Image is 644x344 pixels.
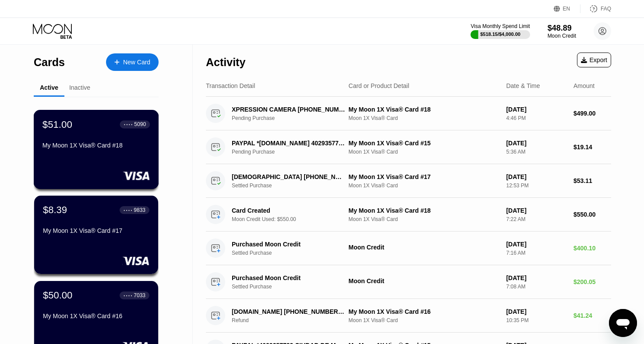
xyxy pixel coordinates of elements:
div: New Card [106,53,159,71]
div: $51.00 [42,119,72,130]
div: My Moon 1X Visa® Card #17 [349,173,499,180]
div: My Moon 1X Visa® Card #15 [349,140,499,147]
div: FAQ [601,6,611,12]
div: $53.11 [573,177,611,184]
div: ● ● ● ● [124,123,133,126]
div: Card Created [232,207,345,214]
div: New Card [123,59,150,66]
div: Transaction Detail [206,82,255,89]
div: ● ● ● ● [124,294,132,297]
div: My Moon 1X Visa® Card #16 [43,312,149,319]
div: Visa Monthly Spend Limit [471,23,530,29]
div: Activity [206,56,245,69]
div: Settled Purchase [232,250,354,256]
div: 4:46 PM [506,115,566,121]
div: [DEMOGRAPHIC_DATA] [PHONE_NUMBER] USSettled PurchaseMy Moon 1X Visa® Card #17Moon 1X Visa® Card[D... [206,164,611,198]
div: Cards [34,56,65,69]
div: Moon 1X Visa® Card [349,183,499,189]
div: Moon 1X Visa® Card [349,216,499,222]
div: Date & Time [506,82,540,89]
div: $41.24 [573,312,611,319]
div: XPRESSION CAMERA [PHONE_NUMBER] JPPending PurchaseMy Moon 1X Visa® Card #18Moon 1X Visa® Card[DAT... [206,97,611,130]
div: Settled Purchase [232,284,354,290]
div: Export [577,53,611,67]
div: Moon 1X Visa® Card [349,115,499,121]
div: $19.14 [573,144,611,151]
div: Purchased Moon Credit [232,274,345,281]
div: Moon Credit [548,33,576,39]
div: $48.89Moon Credit [548,24,576,39]
div: [DOMAIN_NAME] [PHONE_NUMBER] US [232,308,345,315]
div: 7:16 AM [506,250,566,256]
iframe: Button to launch messaging window [609,309,637,337]
div: 7:22 AM [506,216,566,222]
div: My Moon 1X Visa® Card #18 [349,207,499,214]
div: Export [581,56,607,63]
div: My Moon 1X Visa® Card #18 [42,142,150,149]
div: $48.89 [548,24,576,33]
div: 9833 [134,207,145,213]
div: [DOMAIN_NAME] [PHONE_NUMBER] USRefundMy Moon 1X Visa® Card #16Moon 1X Visa® Card[DATE]10:35 PM$41.24 [206,299,611,333]
div: FAQ [580,4,611,13]
div: $400.10 [573,245,611,252]
div: $8.39 [43,204,67,216]
div: Inactive [69,84,90,91]
div: Moon 1X Visa® Card [349,317,499,323]
div: Visa Monthly Spend Limit$518.15/$4,000.00 [471,23,530,39]
div: Purchased Moon CreditSettled PurchaseMoon Credit[DATE]7:08 AM$200.05 [206,265,611,299]
div: [DATE] [506,241,566,248]
div: Refund [232,317,354,323]
div: [DATE] [506,173,566,180]
div: Moon Credit [349,244,499,251]
div: Card CreatedMoon Credit Used: $550.00My Moon 1X Visa® Card #18Moon 1X Visa® Card[DATE]7:22 AM$550.00 [206,198,611,232]
div: Purchased Moon CreditSettled PurchaseMoon Credit[DATE]7:16 AM$400.10 [206,232,611,265]
div: 7033 [134,292,145,298]
div: $200.05 [573,278,611,285]
div: PAYPAL *[DOMAIN_NAME] 4029357733 CAPending PurchaseMy Moon 1X Visa® Card #15Moon 1X Visa® Card[DA... [206,130,611,164]
div: [DATE] [506,106,566,113]
div: My Moon 1X Visa® Card #16 [349,308,499,315]
div: Pending Purchase [232,115,354,121]
div: 5:36 AM [506,149,566,155]
div: $518.15 / $4,000.00 [480,32,520,37]
div: $550.00 [573,211,611,218]
div: $499.00 [573,110,611,117]
div: $8.39● ● ● ●9833My Moon 1X Visa® Card #17 [34,196,158,274]
div: XPRESSION CAMERA [PHONE_NUMBER] JP [232,106,345,113]
div: [DEMOGRAPHIC_DATA] [PHONE_NUMBER] US [232,173,345,180]
div: 7:08 AM [506,284,566,290]
div: [DATE] [506,274,566,281]
div: Active [40,84,58,91]
div: Card or Product Detail [349,82,410,89]
div: Amount [573,82,594,89]
div: [DATE] [506,140,566,147]
div: Moon Credit Used: $550.00 [232,216,354,222]
div: Pending Purchase [232,149,354,155]
div: My Moon 1X Visa® Card #18 [349,106,499,113]
div: Purchased Moon Credit [232,241,345,248]
div: Settled Purchase [232,183,354,189]
div: ● ● ● ● [124,209,132,211]
div: Moon Credit [349,277,499,284]
div: EN [563,6,570,12]
div: 12:53 PM [506,183,566,189]
div: My Moon 1X Visa® Card #17 [43,227,149,234]
div: EN [554,4,580,13]
div: PAYPAL *[DOMAIN_NAME] 4029357733 CA [232,140,345,147]
div: 10:35 PM [506,317,566,323]
div: $50.00 [43,290,72,301]
div: Moon 1X Visa® Card [349,149,499,155]
div: 5090 [134,121,146,127]
div: $51.00● ● ● ●5090My Moon 1X Visa® Card #18 [34,110,158,189]
div: [DATE] [506,207,566,214]
div: [DATE] [506,308,566,315]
